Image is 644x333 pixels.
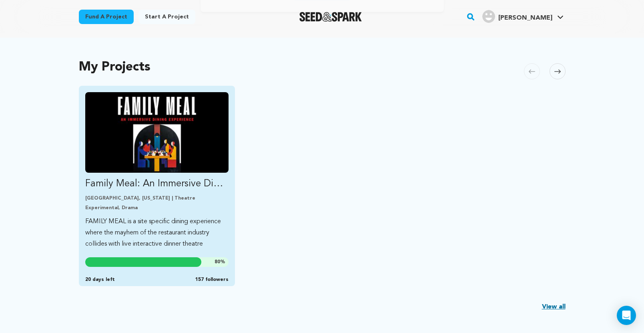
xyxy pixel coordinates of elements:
[195,276,229,283] span: 157 followers
[299,12,362,22] img: Seed&Spark Logo Dark Mode
[481,8,565,25] span: Bamberg-Johnson M.'s Profile
[79,62,150,73] h2: My Projects
[85,195,229,202] p: [GEOGRAPHIC_DATA], [US_STATE] | Theatre
[617,306,636,325] div: Open Intercom Messenger
[85,178,229,190] p: Family Meal: An Immersive Dining Experience
[215,260,220,264] span: 80
[482,10,552,23] div: Bamberg-Johnson M.'s Profile
[481,8,565,23] a: Bamberg-Johnson M.'s Profile
[542,302,566,312] a: View all
[85,92,229,250] a: Fund Family Meal: An Immersive Dining Experience
[299,12,362,22] a: Seed&Spark Homepage
[215,259,225,265] span: %
[138,10,195,24] a: Start a project
[482,10,495,23] img: user.png
[85,216,229,250] p: FAMILY MEAL is a site specific dining experience where the mayhem of the restaurant industry coll...
[79,10,134,24] a: Fund a project
[498,15,552,21] span: [PERSON_NAME]
[85,205,229,211] p: Experimental, Drama
[85,276,115,283] span: 20 days left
